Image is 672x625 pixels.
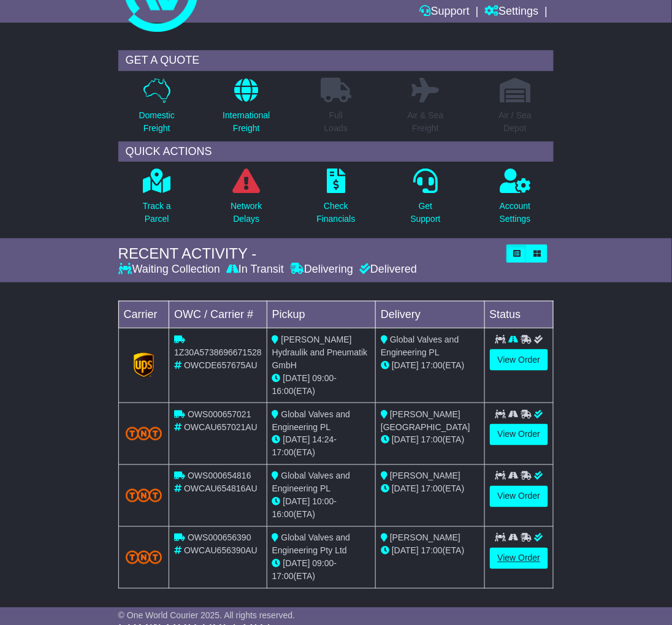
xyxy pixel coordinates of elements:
[356,263,417,276] div: Delivered
[283,373,310,383] span: [DATE]
[498,109,532,135] p: Air / Sea Depot
[316,168,356,232] a: CheckFinancials
[184,546,258,556] span: OWCAU656390AU
[272,510,294,520] span: 16:00
[283,435,310,445] span: [DATE]
[287,263,356,276] div: Delivering
[421,435,443,445] span: 17:00
[272,409,350,432] span: Global Valves and Engineering PL
[499,168,532,232] a: AccountSettings
[421,546,443,556] span: 17:00
[142,168,172,232] a: Track aParcel
[321,109,351,135] p: Full Loads
[381,409,470,432] span: [PERSON_NAME] [GEOGRAPHIC_DATA]
[118,611,296,621] span: © One World Courier 2025. All rights reserved.
[272,434,370,460] div: - (ETA)
[126,489,162,502] img: TNT_Domestic.png
[118,301,169,328] td: Carrier
[143,200,171,225] p: Track a Parcel
[313,497,334,507] span: 10:00
[184,360,258,370] span: OWCDE657675AU
[174,347,261,357] span: 1Z30A5738696671528
[376,301,484,328] td: Delivery
[118,263,223,276] div: Waiting Collection
[381,434,479,447] div: (ETA)
[272,471,350,494] span: Global Valves and Engineering PL
[490,486,549,507] a: View Order
[392,435,419,445] span: [DATE]
[126,427,162,441] img: TNT_Domestic.png
[184,484,258,494] span: OWCAU654816AU
[272,335,368,370] span: [PERSON_NAME] Hydraulik and Pneumatik GmbH
[188,533,251,543] span: OWS000656390
[313,435,334,445] span: 14:24
[118,245,501,263] div: RECENT ACTIVITY -
[223,263,287,276] div: In Transit
[313,373,334,383] span: 09:00
[283,497,310,507] span: [DATE]
[490,548,549,569] a: View Order
[381,545,479,558] div: (ETA)
[408,109,444,135] p: Air & Sea Freight
[485,2,539,23] a: Settings
[490,424,549,445] a: View Order
[188,471,251,481] span: OWS000654816
[313,559,334,569] span: 09:00
[184,422,258,432] span: OWCAU657021AU
[188,409,251,419] span: OWS000657021
[134,353,155,377] img: GetCarrierServiceLogo
[272,386,294,396] span: 16:00
[272,496,370,521] div: - (ETA)
[421,360,443,370] span: 17:00
[126,551,162,564] img: TNT_Domestic.png
[272,558,370,583] div: - (ETA)
[316,200,355,225] p: Check Financials
[381,483,479,496] div: (ETA)
[139,109,175,135] p: Domestic Freight
[392,484,419,494] span: [DATE]
[484,301,554,328] td: Status
[390,471,460,481] span: [PERSON_NAME]
[490,349,549,371] a: View Order
[272,448,294,458] span: 17:00
[139,77,175,142] a: DomesticFreight
[420,2,470,23] a: Support
[272,533,350,556] span: Global Valves and Engineering Pty Ltd
[381,359,479,372] div: (ETA)
[230,168,262,232] a: NetworkDelays
[283,559,310,569] span: [DATE]
[272,572,294,581] span: 17:00
[222,77,270,142] a: InternationalFreight
[118,50,554,71] div: GET A QUOTE
[392,546,419,556] span: [DATE]
[381,335,459,357] span: Global Valves and Engineering PL
[411,200,441,225] p: Get Support
[390,533,460,543] span: [PERSON_NAME]
[272,372,370,398] div: - (ETA)
[392,360,419,370] span: [DATE]
[231,200,262,225] p: Network Delays
[267,301,375,328] td: Pickup
[421,484,443,494] span: 17:00
[118,142,554,162] div: QUICK ACTIONS
[410,168,441,232] a: GetSupport
[169,301,267,328] td: OWC / Carrier #
[223,109,270,135] p: International Freight
[500,200,531,225] p: Account Settings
